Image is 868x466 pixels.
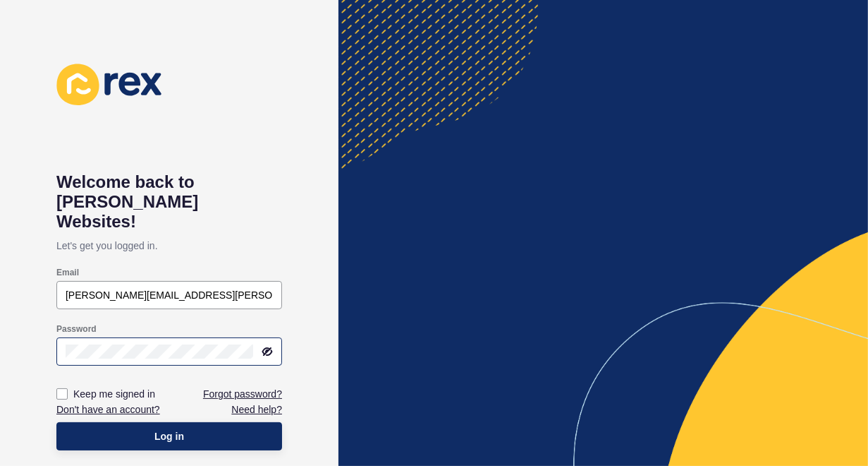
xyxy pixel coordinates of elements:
a: Don't have an account? [56,402,160,417]
a: Forgot password? [203,387,282,401]
label: Keep me signed in [73,387,155,401]
a: Need help? [231,402,282,417]
input: e.g. name@company.com [66,288,273,302]
h1: Welcome back to [PERSON_NAME] Websites! [56,172,282,232]
button: Log in [56,422,282,450]
span: Log in [154,429,184,443]
label: Password [56,323,97,335]
label: Email [56,267,79,278]
p: Let's get you logged in. [56,232,282,260]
